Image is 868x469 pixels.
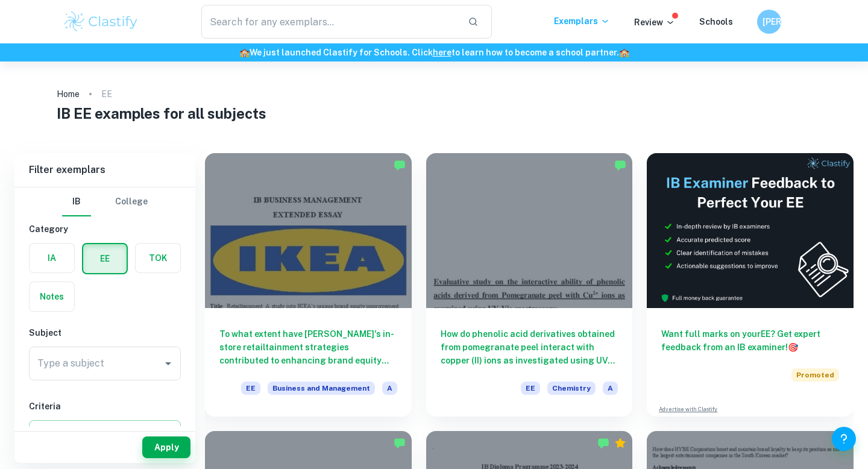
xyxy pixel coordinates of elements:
[62,187,148,216] div: Filter type choice
[603,382,618,395] span: A
[521,382,540,395] span: EE
[241,382,260,395] span: EE
[268,382,375,395] span: Business and Management
[30,244,74,272] button: IA
[614,437,626,449] div: Premium
[647,153,854,308] img: Thumbnail
[205,153,412,417] a: To what extent have [PERSON_NAME]'s in-store retailtainment strategies contributed to enhancing b...
[832,427,856,451] button: Help and Feedback
[115,187,148,216] button: College
[788,342,798,352] span: 🎯
[219,327,397,367] h6: To what extent have [PERSON_NAME]'s in-store retailtainment strategies contributed to enhancing b...
[619,48,629,57] span: 🏫
[791,368,839,382] span: Promoted
[29,400,181,413] h6: Criteria
[14,153,195,187] h6: Filter exemplars
[382,382,397,395] span: A
[441,327,618,367] h6: How do phenolic acid derivatives obtained from pomegranate peel interact with copper (II) ions as...
[101,87,112,101] p: EE
[62,187,91,216] button: IB
[597,437,609,449] img: Marked
[57,86,80,102] a: Home
[30,282,74,311] button: Notes
[699,17,733,27] a: Schools
[547,382,596,395] span: Chemistry
[554,14,610,28] p: Exemplars
[83,244,127,273] button: EE
[394,437,406,449] img: Marked
[160,355,177,372] button: Open
[136,244,180,272] button: TOK
[659,405,717,414] a: Advertise with Clastify
[394,159,406,171] img: Marked
[634,16,675,29] p: Review
[661,327,839,354] h6: Want full marks on your EE ? Get expert feedback from an IB examiner!
[142,436,190,458] button: Apply
[29,222,181,236] h6: Category
[757,10,781,34] button: [PERSON_NAME]
[426,153,633,417] a: How do phenolic acid derivatives obtained from pomegranate peel interact with copper (II) ions as...
[29,420,181,442] button: Select
[201,5,458,39] input: Search for any exemplars...
[239,48,250,57] span: 🏫
[614,159,626,171] img: Marked
[647,153,854,417] a: Want full marks on yourEE? Get expert feedback from an IB examiner!PromotedAdvertise with Clastify
[763,15,776,28] h6: [PERSON_NAME]
[2,46,866,59] h6: We just launched Clastify for Schools. Click to learn how to become a school partner.
[29,326,181,339] h6: Subject
[57,102,812,124] h1: IB EE examples for all subjects
[433,48,451,57] a: here
[63,10,139,34] img: Clastify logo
